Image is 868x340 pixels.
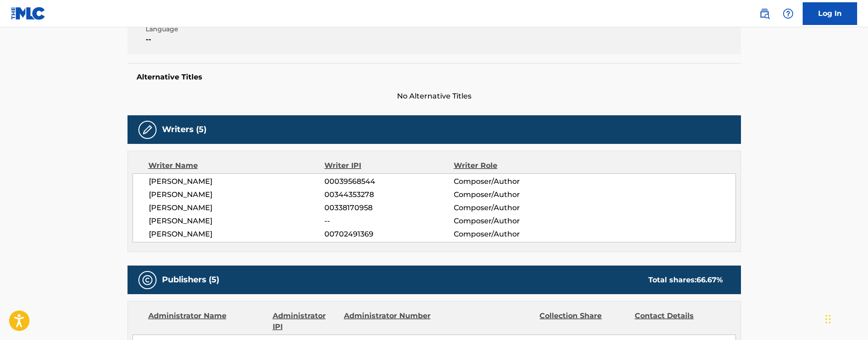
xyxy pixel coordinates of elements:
[142,124,153,135] img: Writers
[539,310,628,332] div: Collection Share
[454,176,571,187] span: Composer/Author
[149,202,325,213] span: [PERSON_NAME]
[696,276,723,284] span: 66.67 %
[146,34,292,45] span: --
[324,216,453,227] span: --
[149,189,325,200] span: [PERSON_NAME]
[454,160,571,171] div: Writer Role
[648,275,723,286] div: Total shares:
[324,202,453,213] span: 00338170958
[454,229,571,240] span: Composer/Author
[454,202,571,213] span: Composer/Author
[273,310,337,332] div: Administrator IPI
[128,91,741,102] span: No Alternative Titles
[324,189,453,200] span: 00344353278
[454,189,571,200] span: Composer/Author
[142,275,153,286] img: Publishers
[146,25,292,34] span: Language
[755,5,774,23] a: Public Search
[148,160,325,171] div: Writer Name
[454,216,571,227] span: Composer/Author
[803,2,857,25] a: Log In
[149,229,325,240] span: [PERSON_NAME]
[825,306,831,333] div: Drag
[783,8,794,19] img: help
[823,296,868,340] iframe: Chat Widget
[324,176,453,187] span: 00039568544
[149,216,325,227] span: [PERSON_NAME]
[137,73,732,82] h5: Alternative Titles
[779,5,797,23] div: Help
[324,229,453,240] span: 00702491369
[162,275,219,285] h5: Publishers (5)
[162,124,206,135] h5: Writers (5)
[759,8,770,19] img: search
[324,160,454,171] div: Writer IPI
[148,310,266,332] div: Administrator Name
[635,310,723,332] div: Contact Details
[344,310,432,332] div: Administrator Number
[11,7,46,20] img: MLC Logo
[149,176,325,187] span: [PERSON_NAME]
